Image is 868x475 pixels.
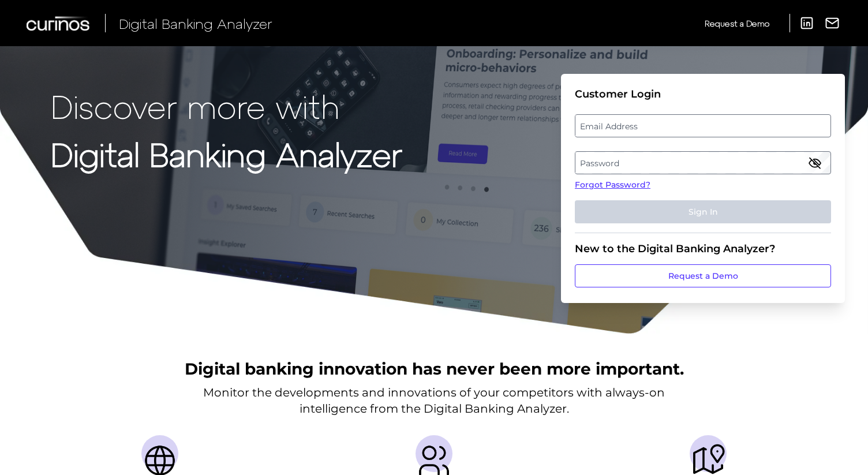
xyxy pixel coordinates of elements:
div: Customer Login [575,88,831,100]
a: Request a Demo [575,264,831,287]
label: Password [575,152,830,173]
span: Request a Demo [705,18,769,28]
p: Discover more with [51,88,402,124]
button: Sign In [575,200,831,223]
span: Digital Banking Analyzer [119,15,272,32]
img: Curinos [27,16,91,31]
strong: Digital Banking Analyzer [51,134,402,173]
p: Monitor the developments and innovations of your competitors with always-on intelligence from the... [203,384,665,417]
a: Request a Demo [705,14,769,33]
div: New to the Digital Banking Analyzer? [575,242,831,255]
a: Forgot Password? [575,179,831,191]
label: Email Address [575,115,830,136]
h2: Digital banking innovation has never been more important. [185,358,684,380]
